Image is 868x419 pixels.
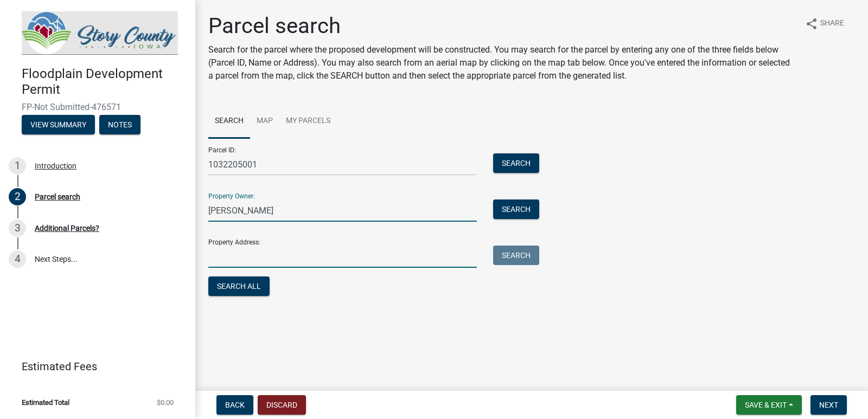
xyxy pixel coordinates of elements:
[22,102,174,112] span: FP-Not Submitted-476571
[9,250,26,268] div: 4
[493,246,539,265] button: Search
[99,115,141,134] button: Notes
[819,401,838,409] span: Next
[216,395,253,415] button: Back
[493,153,539,173] button: Search
[9,157,26,175] div: 1
[22,11,178,55] img: Story County, Iowa
[208,276,270,296] button: Search All
[208,43,796,82] p: Search for the parcel where the proposed development will be constructed. You may search for the ...
[22,399,69,406] span: Estimated Total
[22,115,95,134] button: View Summary
[9,220,26,237] div: 3
[22,66,187,98] h4: Floodplain Development Permit
[22,121,95,130] wm-modal-confirm: Summary
[810,395,847,415] button: Next
[35,224,99,232] div: Additional Parcels?
[805,17,818,30] i: share
[9,188,26,205] div: 2
[35,193,80,201] div: Parcel search
[736,395,802,415] button: Save & Exit
[9,356,178,377] a: Estimated Fees
[279,104,337,139] a: My Parcels
[250,104,279,139] a: Map
[258,395,306,415] button: Discard
[225,401,245,409] span: Back
[99,121,141,130] wm-modal-confirm: Notes
[820,17,844,30] span: Share
[796,13,853,34] button: shareShare
[745,401,787,409] span: Save & Exit
[493,199,539,219] button: Search
[157,399,174,406] span: $0.00
[35,162,76,170] div: Introduction
[208,13,796,39] h1: Parcel search
[208,104,250,139] a: Search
